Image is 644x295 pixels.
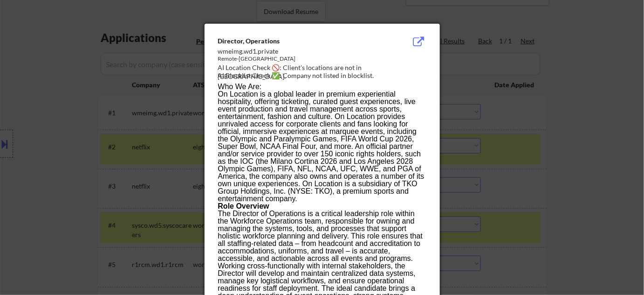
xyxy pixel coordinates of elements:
[218,55,379,63] div: Remote-[GEOGRAPHIC_DATA]
[218,36,379,46] div: Director, Operations
[218,210,426,262] p: The Director of Operations is a critical leadership role within the Workforce Operations team, re...
[218,202,269,210] b: Role Overview
[218,47,379,56] div: wmeimg.wd1.private
[218,71,430,80] div: AI Blocklist Check ✅: Company not listed in blocklist.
